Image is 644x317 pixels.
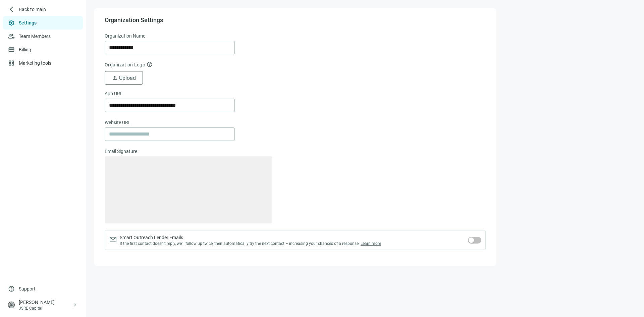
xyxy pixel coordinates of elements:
a: Marketing tools [19,60,51,66]
div: JSRE Capital [19,306,72,311]
span: Organization Logo [105,62,145,67]
span: If the first contact doesn’t reply, we’ll follow up twice, then automatically try the next contac... [120,241,381,246]
span: person [8,302,15,308]
a: Settings [19,20,37,25]
a: Team Members [19,34,51,39]
span: Back to main [19,6,46,13]
a: Billing [19,47,31,52]
button: uploadUpload [105,71,143,85]
span: keyboard_arrow_right [72,302,78,308]
span: Website URL [105,119,131,126]
span: Organization Name [105,32,145,40]
span: Smart Outreach Lender Emails [120,234,381,241]
span: App URL [105,90,123,97]
span: mail [109,235,117,244]
a: Learn more [361,241,381,246]
span: upload [112,75,118,81]
span: Organization Settings [105,16,163,24]
span: help [147,61,153,67]
span: arrow_back_ios_new [8,6,15,13]
span: Support [19,285,36,292]
span: Email Signature [105,148,137,155]
span: help [8,285,15,292]
span: Upload [119,75,136,81]
div: [PERSON_NAME] [19,299,72,306]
